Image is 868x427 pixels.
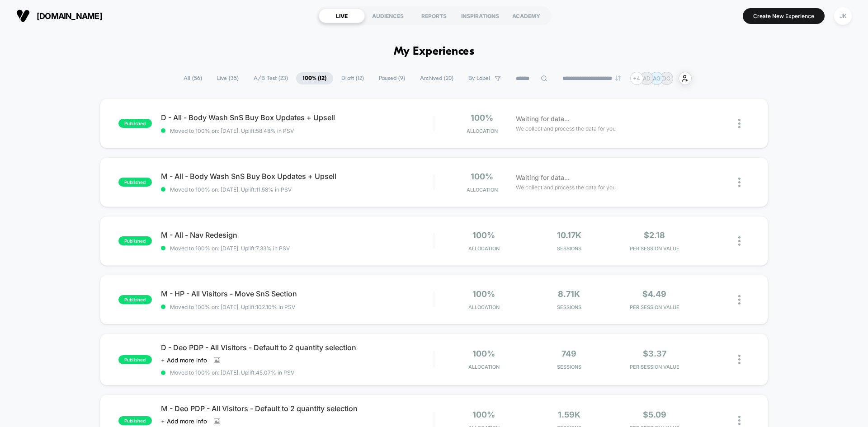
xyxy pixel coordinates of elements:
[614,245,695,252] span: PER SESSION VALUE
[170,186,292,193] span: Moved to 100% on: [DATE] . Uplift: 11.58% in PSV
[653,75,660,82] p: AG
[558,410,580,419] span: 1.59k
[16,9,30,23] img: Visually logo
[615,75,621,81] img: end
[738,119,741,128] img: close
[468,304,500,310] span: Allocation
[472,349,495,358] span: 100%
[644,230,665,240] span: $2.18
[118,178,152,187] span: published
[118,355,152,364] span: published
[472,289,495,299] span: 100%
[365,9,411,23] div: AUDIENCES
[161,289,434,298] span: M - HP - All Visitors - Move SnS Section
[177,72,209,84] span: All ( 56 )
[170,369,294,376] span: Moved to 100% on: [DATE] . Uplift: 45.07% in PSV
[738,295,741,305] img: close
[161,357,207,364] span: + Add more info
[516,124,616,133] span: We collect and process the data for you
[529,245,610,252] span: Sessions
[161,230,434,239] span: M - All - Nav Redesign
[834,7,852,25] div: JK
[472,410,495,419] span: 100%
[335,72,371,84] span: Draft ( 12 )
[643,410,666,419] span: $5.09
[170,127,294,134] span: Moved to 100% on: [DATE] . Uplift: 58.48% in PSV
[118,119,152,128] span: published
[118,416,152,425] span: published
[557,230,581,240] span: 10.17k
[161,343,434,352] span: D - Deo PDP - All Visitors - Default to 2 quantity selection
[467,128,498,134] span: Allocation
[503,9,549,23] div: ACADEMY
[558,289,580,299] span: 8.71k
[743,8,825,24] button: Create New Experience
[467,187,498,193] span: Allocation
[161,113,434,122] span: D - All - Body Wash SnS Buy Box Updates + Upsell
[561,349,576,358] span: 749
[161,418,207,425] span: + Add more info
[372,72,412,84] span: Paused ( 9 )
[643,349,666,358] span: $3.37
[831,7,854,25] button: JK
[738,355,741,364] img: close
[516,183,616,192] span: We collect and process the data for you
[516,173,570,183] span: Waiting for data...
[630,72,643,85] div: + 4
[170,304,295,310] span: Moved to 100% on: [DATE] . Uplift: 102.10% in PSV
[210,72,245,84] span: Live ( 35 )
[37,11,102,21] span: [DOMAIN_NAME]
[614,304,695,310] span: PER SESSION VALUE
[614,364,695,370] span: PER SESSION VALUE
[642,289,666,299] span: $4.49
[296,72,333,84] span: 100% ( 12 )
[472,230,495,240] span: 100%
[529,304,610,310] span: Sessions
[161,404,434,413] span: M - Deo PDP - All Visitors - Default to 2 quantity selection
[738,178,741,187] img: close
[411,9,457,23] div: REPORTS
[14,9,105,23] button: [DOMAIN_NAME]
[471,113,493,122] span: 100%
[662,75,670,82] p: DC
[394,45,475,58] h1: My Experiences
[161,172,434,181] span: M - All - Body Wash SnS Buy Box Updates + Upsell
[738,416,741,425] img: close
[319,9,365,23] div: LIVE
[738,236,741,246] img: close
[529,364,610,370] span: Sessions
[118,236,152,245] span: published
[468,75,490,82] span: By Label
[643,75,651,82] p: AD
[413,72,460,84] span: Archived ( 20 )
[468,245,500,252] span: Allocation
[468,364,500,370] span: Allocation
[457,9,503,23] div: INSPIRATIONS
[118,295,152,304] span: published
[516,114,570,124] span: Waiting for data...
[247,72,295,84] span: A/B Test ( 23 )
[170,245,290,252] span: Moved to 100% on: [DATE] . Uplift: 7.33% in PSV
[471,172,493,181] span: 100%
